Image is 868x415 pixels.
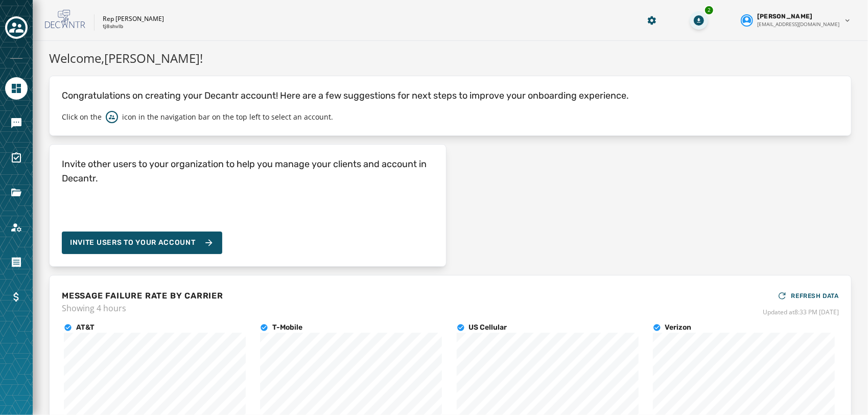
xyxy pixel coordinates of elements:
[704,5,714,15] div: 2
[272,322,302,333] h4: T-Mobile
[5,181,28,204] a: Navigate to Files
[5,251,28,273] a: Navigate to Orders
[103,15,164,23] p: Rep [PERSON_NAME]
[62,88,839,103] p: Congratulations on creating your Decantr account! Here are a few suggestions for next steps to im...
[5,216,28,239] a: Navigate to Account
[791,292,839,300] span: REFRESH DATA
[665,322,692,333] h4: Verizon
[763,308,839,316] span: Updated at 8:33 PM [DATE]
[5,112,28,134] a: Navigate to Messaging
[103,23,123,31] p: tj8shvlb
[757,12,813,20] span: [PERSON_NAME]
[737,8,856,32] button: User settings
[70,238,196,248] span: Invite Users to your account
[5,16,28,39] button: Toggle account select drawer
[5,147,28,169] a: Navigate to Surveys
[757,20,839,28] span: [EMAIL_ADDRESS][DOMAIN_NAME]
[49,49,852,67] h1: Welcome, [PERSON_NAME] !
[62,157,434,186] h4: Invite other users to your organization to help you manage your clients and account in Decantr.
[122,112,333,122] p: icon in the navigation bar on the top left to select an account.
[690,11,708,30] button: Download Menu
[5,286,28,308] a: Navigate to Billing
[777,288,839,304] button: REFRESH DATA
[62,232,222,254] button: Invite Users to your account
[5,77,28,100] a: Navigate to Home
[643,11,661,30] button: Manage global settings
[62,112,102,122] p: Click on the
[62,302,223,314] span: Showing 4 hours
[469,322,507,333] h4: US Cellular
[62,290,223,302] h4: MESSAGE FAILURE RATE BY CARRIER
[76,322,95,333] h4: AT&T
